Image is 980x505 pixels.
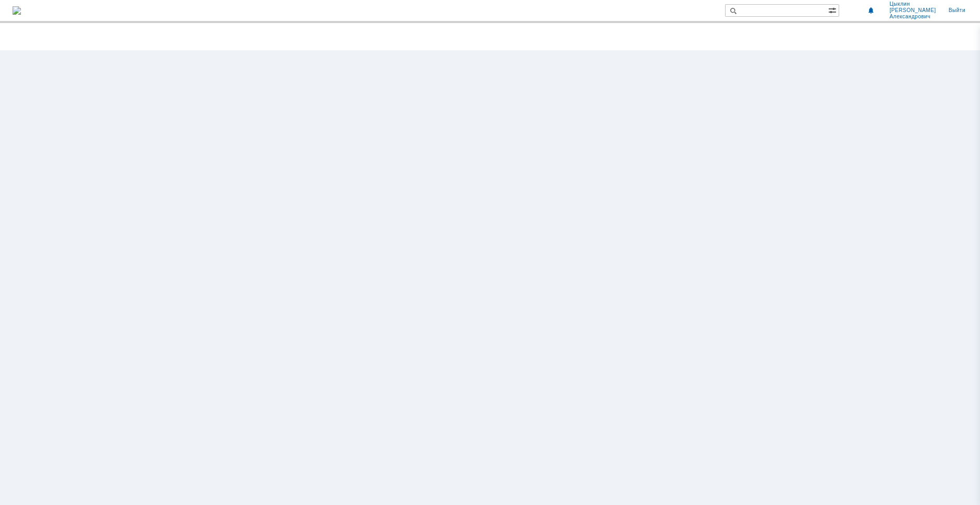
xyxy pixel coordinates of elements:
span: Расширенный поиск [828,5,839,15]
a: Перейти на домашнюю страницу [13,6,21,15]
img: logo [13,6,21,15]
span: Александрович [889,14,936,20]
span: Цыклин [889,1,936,7]
span: [PERSON_NAME] [889,7,936,14]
